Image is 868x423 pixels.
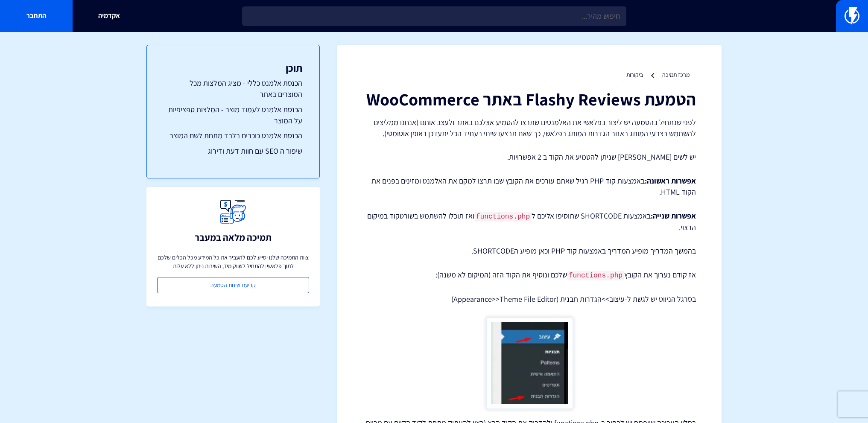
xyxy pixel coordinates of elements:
h1: הטמעת Flashy Reviews באתר WooCommerce [363,90,696,108]
p: באמצעות SHORTCODE שתוסיפו אליכם ל ואז תוכלו להשתמש בשורטקוד במיקום הרצוי. [363,210,696,233]
p: יש לשים [PERSON_NAME] שניתן להטמיע את הקוד ב 2 אפשרויות. [363,152,696,163]
a: קביעת שיחת הטמעה [157,277,310,293]
strong: אפשרות שנייה: [651,211,696,221]
a: הכנסת אלמנט כוכבים בלבד מתחת לשם המוצר [164,130,303,141]
p: בסרגל הניווט יש לגשת ל-עיצוב>>הגדרות תבנית (Appearance>>Theme File Editor) [363,294,696,305]
input: חיפוש מהיר... [242,6,626,26]
a: הכנסת אלמנט לעמוד מוצר - המלצות ספציפיות על המוצר [164,104,303,126]
p: צוות התמיכה שלנו יסייע לכם להעביר את כל המידע מכל הכלים שלכם לתוך פלאשי ולהתחיל לשווק מיד, השירות... [157,253,310,270]
a: ביקורות [626,71,643,79]
p: באמצעות קוד PHP רגיל שאתם עורכים את הקובץ שבו תרצו למקם את האלמנט ומזינים בפנים את הקוד HTML. [363,175,696,197]
p: אז קודם נערוך את הקובץ שלכם ונוסיף את הקוד הזה (המיקום לא משנה): [363,269,696,281]
h3: תמיכה מלאה במעבר [195,232,272,242]
a: שיפור ה SEO עם חוות דעת ודירוג [164,146,303,157]
a: מרכז תמיכה [662,71,690,79]
code: functions.php [567,271,624,280]
code: functions.php [474,212,532,222]
h3: תוכן [164,62,303,73]
p: בהמשך המדריך מופיע המדריך באמצעות קוד PHP וכאן מופיע הSHORTCODE. [363,245,696,257]
strong: אפשרות ראשונה: [645,176,696,186]
a: הכנסת אלמנט כללי - מציג המלצות מכל המוצרים באתר [164,78,303,99]
p: לפני שנתחיל בהטמעה יש ליצור בפלאשי את האלמנטים שתרצו להטמיע אצלכם באתר ולעצב אותם (אנחנו ממליצים ... [363,117,696,139]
